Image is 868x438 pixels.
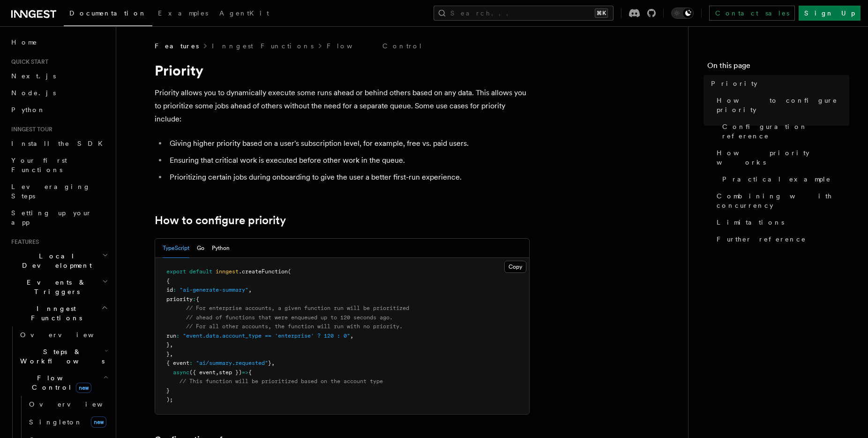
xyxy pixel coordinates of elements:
span: Leveraging Steps [11,183,90,200]
a: Python [7,101,110,118]
span: Priority [711,79,757,88]
span: Documentation [69,9,147,17]
span: // ahead of functions that were enqueued up to 120 seconds ago. [186,314,393,321]
span: How priority works [717,148,849,167]
span: Events & Triggers [7,278,102,296]
button: Steps & Workflows [16,343,110,370]
button: Copy [504,261,526,273]
span: Practical example [722,174,831,184]
a: Leveraging Steps [7,178,110,204]
span: Overview [20,331,117,339]
span: "ai-generate-summary" [180,287,248,293]
span: } [166,351,170,357]
span: // This function will be prioritized based on the account type [180,378,383,385]
span: => [242,369,248,376]
a: Contact sales [709,6,795,21]
button: Flow Controlnew [16,370,110,396]
a: How priority works [713,144,849,171]
span: Install the SDK [11,140,108,147]
a: AgentKit [214,3,275,25]
li: Ensuring that critical work is executed before other work in the queue. [167,154,530,167]
a: Limitations [713,214,849,231]
p: Priority allows you to dynamically execute some runs ahead or behind others based on any data. Th... [155,86,530,126]
a: Combining with concurrency [713,188,849,214]
span: Local Development [7,251,102,270]
button: TypeScript [163,239,189,258]
span: Your first Functions [11,157,67,174]
span: } [166,387,170,394]
span: async [173,369,189,376]
a: Priority [707,75,849,92]
a: Documentation [64,3,152,26]
span: Overview [29,400,126,408]
a: Configuration reference [718,118,849,144]
a: Sign Up [799,6,861,21]
button: Python [212,239,230,258]
span: { [196,296,199,302]
span: Configuration reference [722,122,849,141]
span: ( [288,268,291,275]
span: Examples [158,9,208,17]
kbd: ⌘K [595,8,608,18]
a: Home [7,34,110,51]
span: AgentKit [219,9,269,17]
span: } [166,341,170,348]
a: Examples [152,3,214,25]
span: new [91,416,106,428]
span: inngest [216,268,239,275]
span: Limitations [717,218,784,227]
span: Inngest tour [7,126,52,133]
span: : [189,360,193,366]
button: Search...⌘K [434,6,614,21]
a: Singletonnew [25,413,110,431]
span: , [216,369,219,376]
a: Overview [16,326,110,343]
span: default [189,268,212,275]
span: Setting up your app [11,209,92,226]
h4: On this page [707,60,849,75]
span: : [173,287,176,293]
a: Inngest Functions [212,41,314,51]
span: id [166,287,173,293]
span: How to configure priority [717,96,849,114]
span: priority [166,296,193,302]
a: Flow Control [327,41,423,51]
span: Features [7,238,39,246]
span: , [248,287,252,293]
span: Further reference [717,234,806,244]
span: , [170,351,173,357]
span: : [176,332,180,339]
span: step }) [219,369,242,376]
a: How to configure priority [713,92,849,118]
span: ); [166,396,173,403]
span: "event.data.account_type == 'enterprise' ? 120 : 0" [183,332,350,339]
span: , [170,341,173,348]
span: run [166,332,176,339]
span: Features [155,41,199,51]
span: , [350,332,353,339]
span: // For all other accounts, the function will run with no priority. [186,323,403,330]
h1: Priority [155,62,530,79]
a: Setting up your app [7,204,110,231]
button: Local Development [7,248,110,274]
span: .createFunction [239,268,288,275]
a: Node.js [7,84,110,101]
span: { event [166,360,189,366]
span: Python [11,106,45,113]
li: Giving higher priority based on a user's subscription level, for example, free vs. paid users. [167,137,530,150]
a: How to configure priority [155,214,286,227]
button: Go [197,239,204,258]
span: Singleton [29,418,82,426]
span: Quick start [7,58,48,66]
a: Overview [25,396,110,413]
span: "ai/summary.requested" [196,360,268,366]
span: Flow Control [16,373,103,392]
span: new [76,383,91,393]
button: Events & Triggers [7,274,110,300]
span: { [166,278,170,284]
span: , [271,360,275,366]
span: Combining with concurrency [717,191,849,210]
span: export [166,268,186,275]
span: } [268,360,271,366]
a: Next.js [7,68,110,84]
